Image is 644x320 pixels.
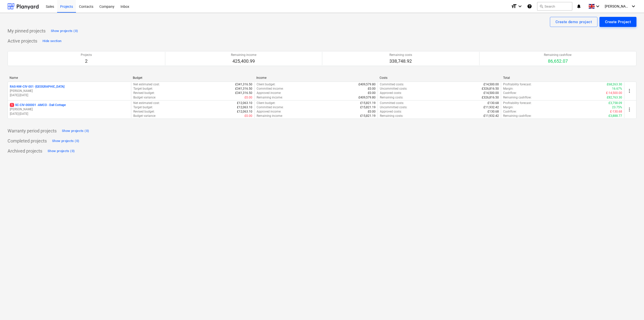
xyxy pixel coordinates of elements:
p: Cashflow : [503,91,517,95]
div: Create demo project [555,19,592,25]
p: Approved costs : [380,91,402,95]
p: Approved income : [257,110,281,114]
p: Revised budget : [133,110,155,114]
button: Create demo project [550,17,597,27]
button: Show projects (0) [61,127,90,135]
p: [PERSON_NAME] [10,107,129,112]
button: Search [537,2,572,11]
p: £-130.68 [610,110,622,114]
p: Committed income : [257,105,284,110]
p: £130.68 [488,110,499,114]
p: £3,758.09 [609,101,622,105]
p: Client budget : [257,82,275,87]
div: Show projects (0) [51,28,78,34]
p: Remaining cashflow : [503,114,532,118]
p: Margin : [503,87,513,91]
p: Active projects [8,38,37,44]
p: Net estimated cost : [133,101,160,105]
p: 23.75% [612,105,622,110]
p: Completed projects [8,138,47,144]
p: 16.67% [612,87,622,91]
i: format_size [511,3,517,9]
p: RAS-NW-CIV-001 - [GEOGRAPHIC_DATA] [10,85,64,89]
p: Remaining costs : [380,95,403,100]
p: Budget variance : [133,114,156,118]
div: Show projects (0) [62,128,89,134]
i: notifications [576,3,581,9]
p: Remaining costs : [380,114,403,118]
p: £409,579.80 [358,95,376,100]
p: [DATE] - [DATE] [10,112,129,116]
span: more_vert [626,88,632,94]
p: £341,316.50 [235,91,252,95]
p: £14,500.00 [484,91,499,95]
p: 2 [81,58,92,64]
div: Show projects (0) [48,148,75,154]
p: Remaining cashflow [544,53,572,57]
p: £82,763.30 [607,95,622,100]
iframe: Chat Widget [619,296,644,320]
button: Show projects (0) [51,137,80,145]
div: Budget [133,76,252,80]
p: 425,400.99 [231,58,256,64]
p: £409,579.80 [358,82,376,87]
p: £-14,500.00 [606,91,622,95]
p: £0.00 [245,114,252,118]
span: 1 [10,103,14,107]
p: £11,932.42 [484,105,499,110]
p: £0.00 [368,91,376,95]
p: Committed costs : [380,101,404,105]
i: Knowledge base [527,3,532,9]
div: Total [503,76,622,80]
p: £12,063.10 [237,110,252,114]
i: keyboard_arrow_down [630,3,636,9]
span: search [539,4,543,8]
p: £341,316.50 [235,82,252,87]
p: Approved income : [257,91,281,95]
p: £326,816.50 [482,87,499,91]
p: Client budget : [257,101,275,105]
p: £15,821.19 [360,105,376,110]
div: Income [256,76,376,80]
p: Net estimated cost : [133,82,160,87]
p: Remaining income : [257,114,283,118]
p: My pinned projects [8,28,46,34]
p: £3,888.77 [609,114,622,118]
p: Approved costs : [380,110,402,114]
i: keyboard_arrow_down [517,3,523,9]
p: £68,263.30 [607,82,622,87]
p: Cashflow : [503,110,517,114]
p: Remaining income [231,53,256,57]
p: £12,063.10 [237,105,252,110]
button: Create Project [599,17,636,27]
p: Projects [81,53,92,57]
div: Name [10,76,129,80]
p: 338,748.92 [389,58,412,64]
p: Remaining costs [389,53,412,57]
p: Profitability forecast : [503,101,532,105]
p: £11,932.42 [484,114,499,118]
p: Profitability forecast : [503,82,532,87]
p: Committed costs : [380,82,404,87]
p: £12,063.10 [237,101,252,105]
p: Margin : [503,105,513,110]
p: Archived projects [8,148,42,154]
p: Uncommitted costs : [380,87,407,91]
p: £14,500.00 [484,82,499,87]
p: Remaining cashflow : [503,95,532,100]
p: £15,821.19 [360,114,376,118]
p: Target budget : [133,105,153,110]
p: Target budget : [133,87,153,91]
p: £326,816.50 [482,95,499,100]
button: Hide section [41,37,63,45]
div: Hide section [43,38,61,44]
div: Costs [380,76,499,80]
p: £341,316.50 [235,87,252,91]
p: £130.68 [488,101,499,105]
button: Show projects (0) [50,27,79,35]
p: Warranty period projects [8,128,57,134]
span: [PERSON_NAME] [605,4,630,8]
p: Budget variance : [133,95,156,100]
div: RAS-NW-CIV-001 -[GEOGRAPHIC_DATA][PERSON_NAME][DATE]-[DATE] [10,85,129,97]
